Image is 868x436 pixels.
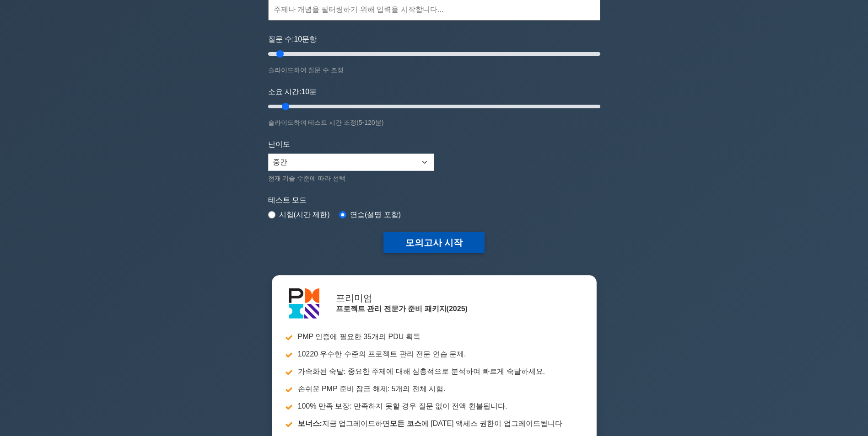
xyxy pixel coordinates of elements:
span: 10 [301,88,309,96]
label: 소요 시간: 분 [268,86,317,97]
button: 모의고사 시작 [383,232,485,253]
span: 10 [294,35,302,43]
div: 현재 기술 수준에 따라 선택 [268,173,434,184]
label: 테스트 모드 [268,195,600,206]
label: 질문 수: 문항 [268,34,317,45]
div: 슬라이드하여 테스트 시간 조정(5-120분) [268,117,600,128]
label: 난이도 [268,139,290,150]
div: 슬라이드하여 질문 수 조정 [268,64,600,75]
label: 연습(설명 포함) [350,209,401,220]
label: 시험(시간 제한) [279,209,330,220]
